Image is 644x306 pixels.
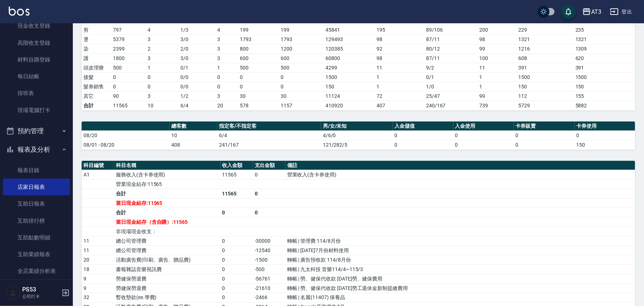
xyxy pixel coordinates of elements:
a: 店家日報表 [3,179,70,195]
th: 男/女/未知 [321,122,393,131]
td: 當日現金結存（含自購）:11565 [114,217,220,227]
th: 入金儲值 [393,122,453,131]
td: 1157 [279,101,324,110]
th: 卡券販賣 [514,122,574,131]
td: 11565 [111,101,146,110]
table: a dense table [82,122,635,150]
td: 18 [82,265,114,274]
td: 0 [220,283,253,293]
button: save [561,4,576,19]
td: 99 [477,44,516,53]
td: 200 [477,25,516,35]
div: AT3 [591,7,601,16]
td: 391 [574,63,635,72]
td: 410920 [324,101,375,110]
td: 199 [238,25,279,35]
a: 互助業績報表 [3,246,70,263]
td: 0 [220,265,253,274]
td: 0 [253,170,285,179]
td: 90 [111,91,146,101]
td: 轉帳 | 管理費 114/8月份 [285,236,635,246]
td: 1500 [574,72,635,82]
a: 全店業績分析表 [3,263,70,279]
td: 書報雜誌音樂視訊費 [114,265,220,274]
td: 391 [516,63,574,72]
td: 25 / 47 [424,91,477,101]
td: 0 [253,189,285,198]
td: 接髮 [82,72,111,82]
td: 0 [514,131,574,140]
td: 578 [238,101,279,110]
td: 1200 [279,44,324,53]
td: 1 [375,72,424,82]
img: Person [6,286,20,300]
button: 報表及分析 [3,140,70,159]
td: 3 [146,53,179,63]
td: 150 [575,140,635,150]
td: 0 [453,131,514,140]
td: 229 [516,25,574,35]
td: 500 [111,63,146,72]
td: 0 [220,246,253,255]
td: 4 [146,25,179,35]
a: 每日結帳 [3,68,70,85]
td: 08/20 [82,131,169,140]
td: 1321 [574,35,635,44]
td: 2399 [111,44,146,53]
td: 11 [82,246,114,255]
th: 備註 [285,161,635,170]
td: 1216 [516,44,574,53]
td: 剪 [82,25,111,35]
td: 營業收入(含卡券使用) [285,170,635,179]
td: 1500 [516,72,574,82]
td: 32 [82,293,114,302]
table: a dense table [82,7,635,111]
a: 互助日報表 [3,195,70,212]
td: 9 [82,274,114,283]
td: 98 [375,35,424,44]
td: 10 [169,131,217,140]
td: 800 [238,44,279,53]
td: 勞健保勞退費 [114,283,220,293]
td: 72 [375,91,424,101]
td: 0 [279,82,324,91]
td: -1500 [253,255,285,265]
td: 1 / 3 [179,25,216,35]
td: 6/4 [217,131,321,140]
td: 155 [574,91,635,101]
td: 勞健保勞退費 [114,274,220,283]
td: 60800 [324,53,375,63]
th: 指定客/不指定客 [217,122,321,131]
td: 0 [146,82,179,91]
td: 797 [111,25,146,35]
td: 2 / 0 [179,44,216,53]
td: -2466 [253,293,285,302]
td: 6/4 [179,101,216,110]
td: -56761 [253,274,285,283]
a: 報表目錄 [3,162,70,179]
td: 150 [516,82,574,91]
td: 合計 [114,208,220,217]
th: 科目編號 [82,161,114,170]
a: 現場電腦打卡 [3,102,70,119]
td: 129493 [324,35,375,44]
td: 600 [279,53,324,63]
td: 4299 [324,63,375,72]
td: 護 [82,53,111,63]
td: 0 [220,208,253,217]
img: Logo [9,7,30,16]
td: 0 [216,82,238,91]
a: 排班表 [3,85,70,102]
td: 100 [477,53,516,63]
td: 其它 [82,91,111,101]
td: 80 / 12 [424,44,477,53]
td: 92 [375,44,424,53]
td: 121/282/5 [321,140,393,150]
td: 0 [238,82,279,91]
td: 活動廣告費(印刷、廣告、贈品費) [114,255,220,265]
td: 總公司管理費 [114,246,220,255]
td: 3 / 0 [179,53,216,63]
td: 11 [82,236,114,246]
td: 112 [516,91,574,101]
td: 轉帳 | 名麗(11407) 保養品 [285,293,635,302]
